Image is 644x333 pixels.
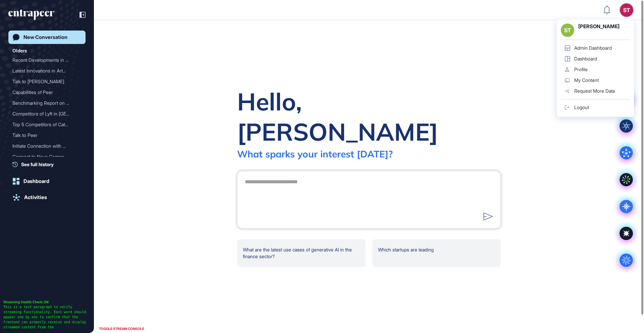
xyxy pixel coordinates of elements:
[12,130,82,141] div: Talk to Peer
[12,130,76,141] div: Talk to Peer
[12,151,82,162] div: Connect to Nova Companies
[12,108,82,119] div: Competitors of Lyft in Europe, including Uber and ThinkUber
[21,161,54,168] span: See full history
[97,325,146,333] div: TOGGLE STREAM CONSOLE
[620,3,633,17] button: ST
[8,31,86,44] a: New Conversation
[12,55,76,65] div: Recent Developments in Ge...
[23,178,49,184] div: Dashboard
[12,141,76,151] div: Initiate Connection with ...
[12,76,82,87] div: Talk to Nash
[12,47,27,55] div: Olders
[12,76,76,87] div: Talk to [PERSON_NAME]
[24,194,47,200] div: Activities
[12,65,76,76] div: Latest Innovations in Art...
[12,161,86,168] a: See full history
[12,98,82,108] div: Benchmarking Report on US-Based CRM Platforms
[12,55,82,65] div: Recent Developments in Generative AI in Finance Sector
[12,87,82,98] div: Capabilities of Peer
[8,9,54,20] div: entrapeer-logo
[12,65,82,76] div: Latest Innovations in Artificial Intelligence
[8,175,86,188] a: Dashboard
[12,108,76,119] div: Competitors of Lyft in [GEOGRAPHIC_DATA]...
[237,239,366,267] div: What are the latest use cases of generative AI in the finance sector?
[237,148,393,160] div: What sparks your interest [DATE]?
[237,86,501,147] div: Hello, [PERSON_NAME]
[12,151,76,162] div: Connect to Nova Companies
[12,119,76,130] div: Top 5 Competitors of Cate...
[12,98,76,108] div: Benchmarking Report on [GEOGRAPHIC_DATA]...
[8,191,86,204] a: Activities
[12,141,82,151] div: Initiate Connection with Reese
[23,34,67,40] div: New Conversation
[372,239,501,267] div: Which startups are leading
[12,87,76,98] div: Capabilities of Peer
[12,119,82,130] div: Top 5 Competitors of Caterpillar Inc.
